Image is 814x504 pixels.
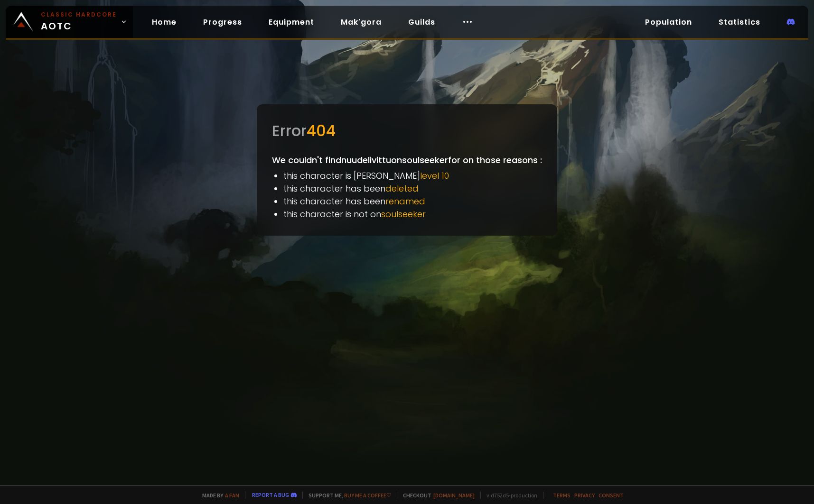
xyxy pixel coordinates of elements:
[480,492,537,499] span: v. d752d5 - production
[196,492,239,499] span: Made by
[261,12,322,32] a: Equipment
[196,12,250,32] a: Progress
[344,492,391,499] a: Buy me a coffee
[283,195,542,208] li: this character has been
[257,104,557,236] div: We couldn't find nuudelivittu on soulseeker for on those reasons :
[252,491,289,498] a: Report a bug
[41,10,117,19] small: Classic Hardcore
[144,12,184,32] a: Home
[272,119,542,142] div: Error
[401,12,443,32] a: Guilds
[41,10,117,33] span: AOTC
[333,12,389,32] a: Mak'gora
[637,12,700,32] a: Population
[283,169,542,182] li: this character is [PERSON_NAME]
[574,492,595,499] a: Privacy
[225,492,239,499] a: a fan
[599,492,624,499] a: Consent
[433,492,475,499] a: [DOMAIN_NAME]
[397,492,475,499] span: Checkout
[307,120,336,141] span: 404
[283,182,542,195] li: this character has been
[385,195,425,207] span: renamed
[283,208,542,220] li: this character is not on
[381,208,426,220] span: soulseeker
[711,12,768,32] a: Statistics
[553,492,571,499] a: Terms
[385,183,419,194] span: deleted
[420,170,449,182] span: level 10
[6,6,133,38] a: Classic HardcoreAOTC
[302,492,391,499] span: Support me,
